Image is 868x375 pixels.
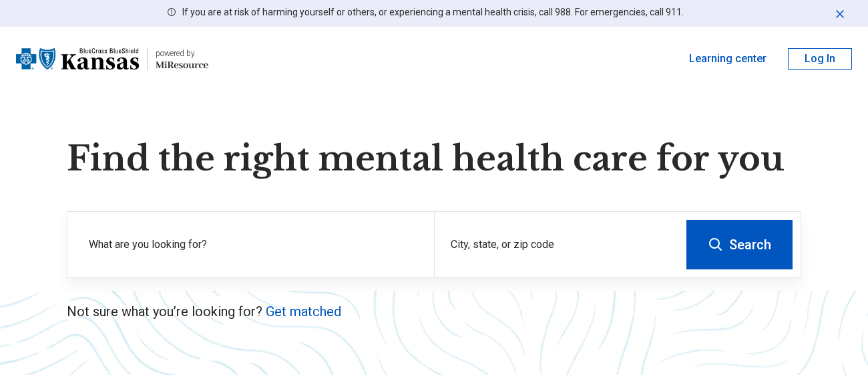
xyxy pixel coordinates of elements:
[686,220,793,269] button: Search
[67,139,801,179] h1: Find the right mental health care for you
[16,43,208,75] a: Blue Cross Blue Shield Kansaspowered by
[89,237,418,253] label: What are you looking for?
[182,5,684,19] p: If you are at risk of harming yourself or others, or experiencing a mental health crisis, call 98...
[156,47,208,59] div: powered by
[266,303,341,320] a: Get matched
[67,302,801,321] p: Not sure what you’re looking for?
[788,48,852,70] button: Log In
[689,51,767,67] a: Learning center
[833,5,847,21] button: Dismiss
[16,43,139,75] img: Blue Cross Blue Shield Kansas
